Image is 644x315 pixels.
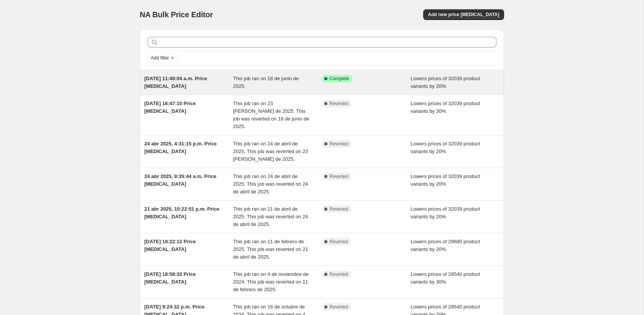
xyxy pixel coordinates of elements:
[330,76,349,82] span: Complete
[330,304,348,310] span: Reverted
[233,271,309,292] span: This job ran on 4 de noviembre de 2024. This job was reverted on 11 de febrero de 2025.
[411,173,480,187] span: Lowers prices of 32039 product variants by 20%
[233,76,299,89] span: This job ran on 18 de junio de 2025.
[145,206,220,219] span: 21 abr 2025, 10:22:01 p.m. Price [MEDICAL_DATA]
[411,206,480,219] span: Lowers prices of 32039 product variants by 20%
[330,173,348,180] span: Reverted
[145,101,196,114] span: [DATE] 16:47:10 Price [MEDICAL_DATA]
[411,271,480,285] span: Lowers prices of 29540 product variants by 30%
[145,271,196,285] span: [DATE] 18:58:32 Price [MEDICAL_DATA]
[330,239,348,245] span: Reverted
[428,12,499,18] span: Add new price [MEDICAL_DATA]
[145,173,217,187] span: 24 abr 2025, 9:35:44 a.m. Price [MEDICAL_DATA]
[411,76,480,89] span: Lowers prices of 32039 product variants by 20%
[423,9,504,20] button: Add new price [MEDICAL_DATA]
[330,101,348,107] span: Reverted
[148,53,178,63] button: Add filter
[140,10,213,19] span: NA Bulk Price Editor
[145,76,207,89] span: [DATE] 11:49:04 a.m. Price [MEDICAL_DATA]
[233,173,308,195] span: This job ran on 24 de abril de 2025. This job was reverted on 24 de abril de 2025.
[233,206,308,227] span: This job ran on 21 de abril de 2025. This job was reverted on 24 de abril de 2025.
[145,141,217,154] span: 24 abr 2025, 4:31:15 p.m. Price [MEDICAL_DATA]
[233,101,309,129] span: This job ran on 23 [PERSON_NAME] de 2025. This job was reverted on 18 de junio de 2025.
[330,206,348,212] span: Reverted
[411,239,480,252] span: Lowers prices of 29680 product variants by 20%
[233,239,308,260] span: This job ran on 11 de febrero de 2025. This job was reverted on 21 de abril de 2025.
[411,101,480,114] span: Lowers prices of 32039 product variants by 30%
[151,55,169,61] span: Add filter
[233,141,308,162] span: This job ran on 24 de abril de 2025. This job was reverted on 23 [PERSON_NAME] de 2025.
[145,239,196,252] span: [DATE] 19:22:12 Price [MEDICAL_DATA]
[411,141,480,154] span: Lowers prices of 32039 product variants by 20%
[330,271,348,277] span: Reverted
[330,141,348,147] span: Reverted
